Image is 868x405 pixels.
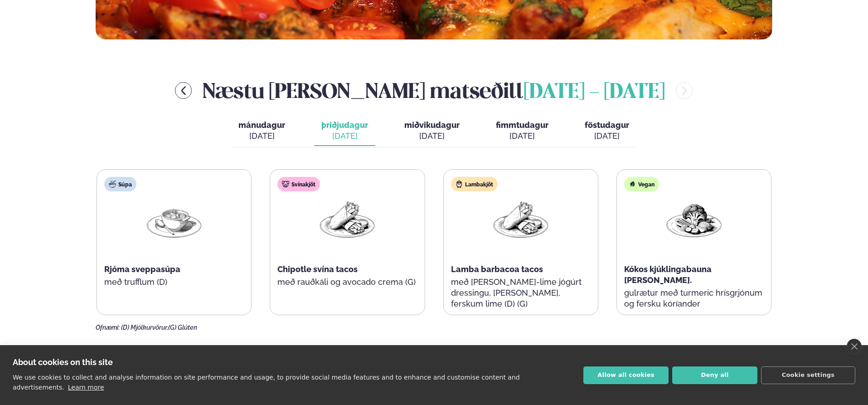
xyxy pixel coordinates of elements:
[847,339,862,354] a: close
[629,181,636,188] img: Vegan.svg
[175,82,192,99] button: menu-btn-left
[624,288,764,309] p: gulrætur með turmeric hrísgrjónum og fersku kóríander
[585,131,629,142] div: [DATE]
[577,116,636,146] button: föstudagur [DATE]
[761,366,855,384] button: Cookie settings
[168,324,197,331] span: (G) Glúten
[13,357,113,367] strong: About cookies on this site
[121,324,168,331] span: (D) Mjólkurvörur,
[109,181,116,188] img: soup.svg
[321,120,368,130] span: þriðjudagur
[451,264,543,274] span: Lamba barbacoa tacos
[13,374,520,391] p: We use cookies to collect and analyse information on site performance and usage, to provide socia...
[456,181,463,188] img: Lamb.svg
[524,83,665,102] span: [DATE] - [DATE]
[676,82,693,99] button: menu-btn-right
[238,131,285,142] div: [DATE]
[104,277,244,288] p: með trufflum (D)
[277,177,320,191] div: Svínakjöt
[397,116,467,146] button: miðvikudagur [DATE]
[624,264,712,285] span: Kókos kjúklingabauna [PERSON_NAME].
[321,131,368,142] div: [DATE]
[238,120,285,130] span: mánudagur
[145,199,203,241] img: Soup.png
[314,116,375,146] button: þriðjudagur [DATE]
[583,366,669,384] button: Allow all cookies
[672,366,757,384] button: Deny all
[496,120,548,130] span: fimmtudagur
[277,264,358,274] span: Chipotle svína tacos
[318,199,376,241] img: Wraps.png
[451,177,498,191] div: Lambakjöt
[404,131,460,142] div: [DATE]
[203,76,665,105] h2: Næstu [PERSON_NAME] matseðill
[96,324,120,331] span: Ofnæmi:
[496,131,548,142] div: [DATE]
[665,199,723,241] img: Vegan.png
[104,177,136,191] div: Súpa
[231,116,292,146] button: mánudagur [DATE]
[68,384,104,391] a: Learn more
[277,277,417,288] p: með rauðkáli og avocado crema (G)
[451,277,591,309] p: með [PERSON_NAME]-lime jógúrt dressingu, [PERSON_NAME], ferskum lime (D) (G)
[404,120,460,130] span: miðvikudagur
[282,181,289,188] img: pork.svg
[585,120,629,130] span: föstudagur
[104,264,180,274] span: Rjóma sveppasúpa
[489,116,556,146] button: fimmtudagur [DATE]
[624,177,659,191] div: Vegan
[492,199,550,241] img: Wraps.png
